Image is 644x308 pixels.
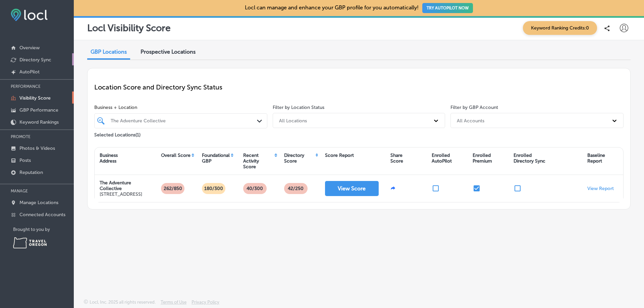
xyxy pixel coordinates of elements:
span: GBP Locations [91,49,127,55]
p: [STREET_ADDRESS] [100,191,151,197]
img: fda3e92497d09a02dc62c9cd864e3231.png [11,9,48,21]
p: Connected Accounts [19,212,65,218]
a: Terms of Use [161,300,186,308]
span: Business + Location [94,105,267,110]
label: Filter by GBP Account [450,105,498,110]
p: Overview [19,45,40,51]
div: The Adventure Collective [111,118,258,124]
p: Posts [19,158,31,163]
div: All Accounts [457,118,484,123]
p: Photos & Videos [19,145,55,151]
p: Brought to you by [13,227,74,232]
div: Enrolled Premium [473,152,492,164]
p: 180/300 [202,183,226,194]
img: Travel Oregon [13,237,47,248]
span: Prospective Locations [141,49,196,55]
div: Recent Activity Score [243,152,274,170]
div: Overall Score [161,152,191,158]
p: Manage Locations [19,200,58,205]
p: Locl Visibility Score [87,22,171,34]
p: Visibility Score [19,95,51,101]
a: View Report [587,186,614,191]
div: Share Score [390,152,403,164]
p: GBP Performance [19,107,58,113]
label: Filter by Location Status [273,105,324,110]
div: Foundational GBP [202,152,230,164]
p: 42 /250 [285,183,306,194]
div: Business Address [100,152,118,164]
div: Baseline Report [587,152,605,164]
a: Privacy Policy [192,300,219,308]
p: Selected Locations ( 1 ) [94,129,141,138]
div: Score Report [325,152,354,158]
p: Keyword Rankings [19,119,59,125]
strong: The Adventure Collective [100,180,131,191]
div: Directory Score [284,152,315,164]
button: View Score [325,181,379,196]
p: Reputation [19,170,43,175]
div: Enrolled AutoPilot [432,152,452,164]
p: Directory Sync [19,57,51,63]
p: 262/850 [161,183,185,194]
p: Location Score and Directory Sync Status [94,83,624,91]
span: Keyword Ranking Credits: 0 [523,21,597,35]
p: AutoPilot [19,69,40,75]
button: TRY AUTOPILOT NOW [422,3,473,13]
div: Enrolled Directory Sync [514,152,545,164]
p: Locl, Inc. 2025 all rights reserved. [90,300,156,305]
p: 40/300 [244,183,266,194]
div: All Locations [279,118,307,123]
